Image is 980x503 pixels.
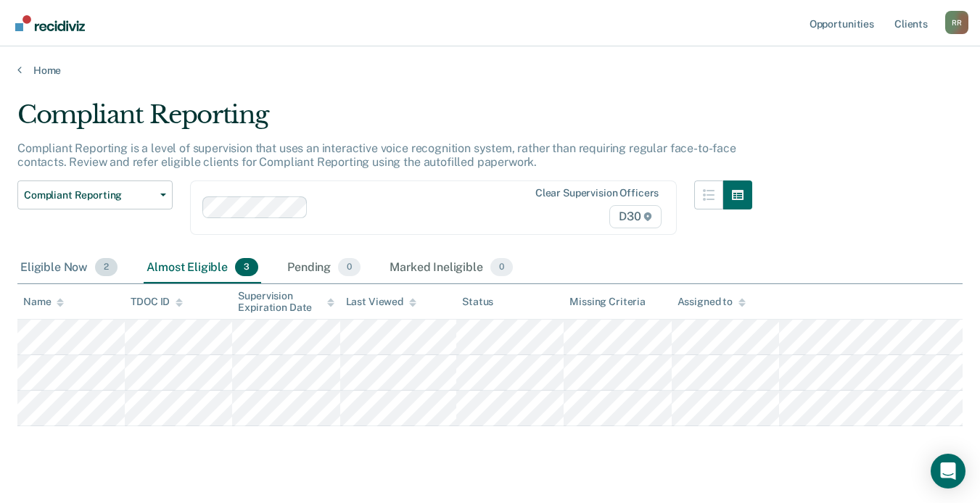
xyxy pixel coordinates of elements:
span: 0 [490,258,513,277]
div: Almost Eligible3 [144,252,261,284]
span: 0 [338,258,361,277]
div: Status [462,296,493,308]
div: Compliant Reporting [17,100,752,141]
div: Last Viewed [346,296,416,308]
div: Pending0 [284,252,363,284]
div: Eligible Now2 [17,252,120,284]
div: TDOC ID [131,296,183,308]
div: Open Intercom Messenger [931,454,965,489]
img: Recidiviz [15,15,85,31]
button: Compliant Reporting [17,180,173,209]
button: Profile dropdown button [945,11,968,34]
p: Compliant Reporting is a level of supervision that uses an interactive voice recognition system, ... [17,141,736,169]
span: 3 [235,258,258,277]
span: Compliant Reporting [24,189,155,201]
div: Missing Criteria [569,296,646,308]
a: Home [17,64,963,77]
div: Marked Ineligible0 [387,252,516,284]
span: D30 [609,205,662,228]
div: R R [945,11,968,34]
div: Clear supervision officers [535,187,659,199]
div: Name [23,296,64,308]
div: Supervision Expiration Date [238,290,334,315]
div: Assigned to [678,296,746,308]
span: 2 [95,258,118,277]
